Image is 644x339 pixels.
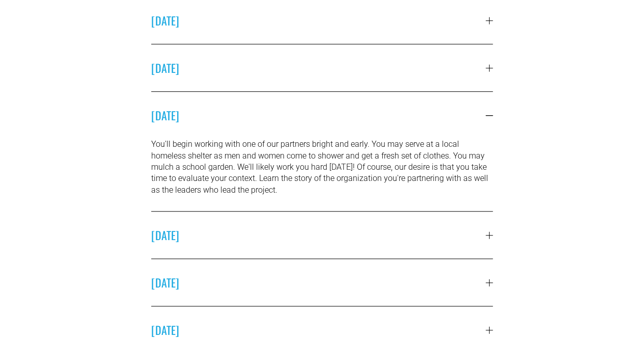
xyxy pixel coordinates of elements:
span: [DATE] [151,12,486,29]
span: [DATE] [151,107,486,123]
div: [DATE] [151,139,493,211]
span: [DATE] [151,274,486,291]
button: [DATE] [151,44,493,91]
button: [DATE] [151,259,493,306]
p: You'll begin working with one of our partners bright and early. You may serve at a local homeless... [151,139,493,196]
span: [DATE] [151,227,486,243]
button: [DATE] [151,92,493,139]
button: [DATE] [151,212,493,258]
span: [DATE] [151,60,486,76]
span: [DATE] [151,322,486,338]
